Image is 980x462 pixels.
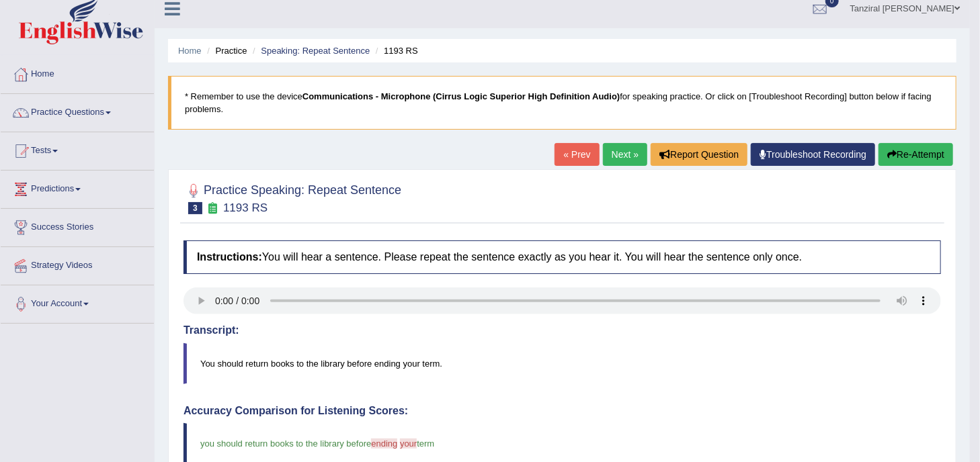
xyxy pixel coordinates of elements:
[1,285,154,319] a: Your Account
[555,143,599,166] a: « Prev
[1,247,154,281] a: Strategy Videos
[1,132,154,166] a: Tests
[183,240,941,274] h4: You will hear a sentence. Please repeat the sentence exactly as you hear it. You will hear the se...
[183,343,941,384] blockquote: You should return books to the library before ending your term.
[751,143,875,166] a: Troubleshoot Recording
[183,181,401,214] h2: Practice Speaking: Repeat Sentence
[200,438,371,449] span: you should return books to the library before
[223,201,268,214] small: 1193 RS
[188,202,202,214] span: 3
[1,56,154,89] a: Home
[372,44,418,57] li: 1193 RS
[603,143,647,166] a: Next »
[879,143,953,166] button: Re-Attempt
[178,46,202,56] a: Home
[400,438,417,449] span: your
[204,44,247,57] li: Practice
[197,251,262,263] b: Instructions:
[371,438,397,449] span: ending
[1,171,154,204] a: Predictions
[651,143,747,166] button: Report Question
[302,91,620,101] b: Communications - Microphone (Cirrus Logic Superior High Definition Audio)
[183,324,941,336] h4: Transcript:
[261,46,370,56] a: Speaking: Repeat Sentence
[206,202,220,215] small: Exam occurring question
[168,76,956,130] blockquote: * Remember to use the device for speaking practice. Or click on [Troubleshoot Recording] button b...
[417,438,434,449] span: term
[1,94,154,128] a: Practice Questions
[183,405,941,417] h4: Accuracy Comparison for Listening Scores:
[1,209,154,242] a: Success Stories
